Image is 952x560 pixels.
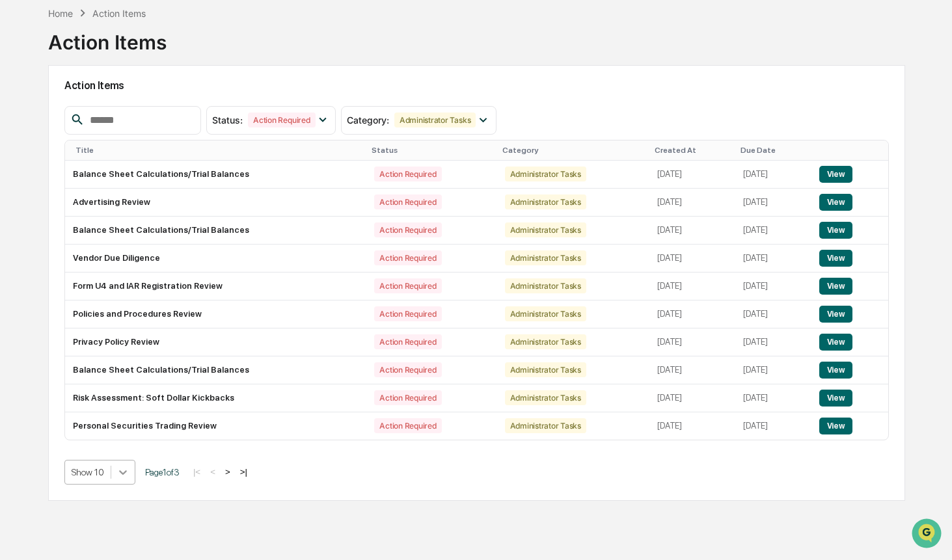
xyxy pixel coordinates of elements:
[735,300,811,328] td: [DATE]
[819,334,852,351] button: View
[374,194,441,209] div: Action Required
[505,222,586,237] div: Administrator Tasks
[741,146,806,155] div: Due Date
[92,8,146,19] div: Action Items
[819,390,852,407] button: View
[347,114,389,126] span: Category :
[374,390,441,405] div: Action Required
[649,384,735,412] td: [DATE]
[64,79,889,92] h2: Action Items
[65,328,367,356] td: Privacy Policy Review
[26,164,84,177] span: Preclearance
[649,161,735,189] td: [DATE]
[505,362,586,377] div: Administrator Tasks
[505,418,586,433] div: Administrator Tasks
[212,114,243,126] span: Status :
[374,306,441,321] div: Action Required
[819,169,852,179] a: View
[145,467,180,477] span: Page 1 of 3
[649,412,735,440] td: [DATE]
[502,146,645,155] div: Category
[236,466,251,477] button: >|
[13,100,36,123] img: 1746055101610-c473b297-6a78-478c-a979-82029cc54cd1
[394,113,476,127] div: Administrator Tasks
[505,250,586,265] div: Administrator Tasks
[65,161,367,189] td: Balance Sheet Calculations/Trial Balances
[819,253,852,263] a: View
[735,412,811,440] td: [DATE]
[44,113,165,123] div: We're available if you need us!
[374,222,441,237] div: Action Required
[735,273,811,300] td: [DATE]
[13,27,237,48] p: How can we help?
[819,306,852,323] button: View
[819,194,852,211] button: View
[819,278,852,295] button: View
[649,217,735,245] td: [DATE]
[735,245,811,273] td: [DATE]
[374,334,441,349] div: Action Required
[374,278,441,293] div: Action Required
[75,146,362,155] div: Title
[735,217,811,245] td: [DATE]
[374,418,441,433] div: Action Required
[129,220,157,230] span: Pylon
[65,412,367,440] td: Personal Securities Trading Review
[649,328,735,356] td: [DATE]
[819,337,852,347] a: View
[735,189,811,217] td: [DATE]
[505,167,586,181] div: Administrator Tasks
[206,466,219,477] button: <
[65,300,367,328] td: Policies and Procedures Review
[819,309,852,319] a: View
[89,159,167,182] a: 🗄️Attestations
[655,146,730,155] div: Created At
[910,517,945,552] iframe: Open customer support
[65,245,367,273] td: Vendor Due Diligence
[819,166,852,183] button: View
[735,161,811,189] td: [DATE]
[505,390,586,405] div: Administrator Tasks
[649,300,735,328] td: [DATE]
[372,146,491,155] div: Status
[505,306,586,321] div: Administrator Tasks
[819,362,852,379] button: View
[649,245,735,273] td: [DATE]
[13,190,23,200] div: 🔎
[735,384,811,412] td: [DATE]
[819,197,852,207] a: View
[8,159,89,182] a: 🖐️Preclearance
[248,113,315,127] div: Action Required
[819,222,852,239] button: View
[8,183,87,207] a: 🔎Data Lookup
[819,365,852,375] a: View
[65,384,367,412] td: Risk Assessment: Soft Dollar Kickbacks
[505,194,586,209] div: Administrator Tasks
[65,356,367,384] td: Balance Sheet Calculations/Trial Balances
[44,100,213,113] div: Start new chat
[221,103,237,119] button: Start new chat
[65,217,367,245] td: Balance Sheet Calculations/Trial Balances
[94,165,105,176] div: 🗄️
[819,421,852,431] a: View
[107,164,161,177] span: Attestations
[374,167,441,181] div: Action Required
[649,356,735,384] td: [DATE]
[819,393,852,403] a: View
[48,8,73,19] div: Home
[819,281,852,291] a: View
[26,189,82,202] span: Data Lookup
[505,334,586,349] div: Administrator Tasks
[819,418,852,434] button: View
[819,250,852,267] button: View
[505,278,586,293] div: Administrator Tasks
[649,189,735,217] td: [DATE]
[374,362,441,377] div: Action Required
[92,220,157,230] a: Powered byPylon
[735,328,811,356] td: [DATE]
[189,466,204,477] button: |<
[649,273,735,300] td: [DATE]
[221,466,234,477] button: >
